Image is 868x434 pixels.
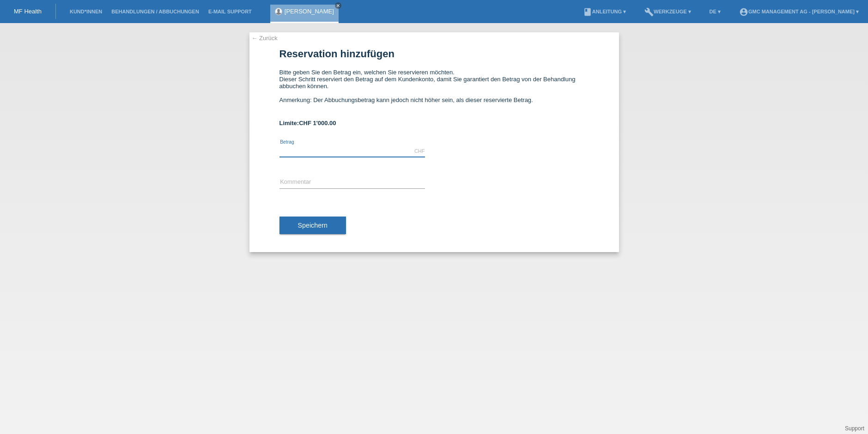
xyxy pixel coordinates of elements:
a: Kund*innen [65,9,107,14]
span: CHF 1'000.00 [299,120,336,127]
div: CHF [414,148,425,154]
h1: Reservation hinzufügen [279,48,589,60]
a: [PERSON_NAME] [285,8,334,15]
a: E-Mail Support [204,9,256,14]
i: build [644,7,654,17]
a: bookAnleitung ▾ [578,9,631,14]
span: Speichern [298,222,328,229]
a: close [335,2,341,9]
a: account_circleGMC Management AG - [PERSON_NAME] ▾ [734,9,863,14]
i: book [583,7,592,17]
i: close [336,3,340,8]
button: Speichern [279,217,346,234]
a: MF Health [14,8,42,15]
a: DE ▾ [705,9,725,14]
div: Bitte geben Sie den Betrag ein, welchen Sie reservieren möchten. Dieser Schritt reserviert den Be... [279,69,589,110]
b: Limite: [279,120,336,127]
a: Behandlungen / Abbuchungen [107,9,204,14]
i: account_circle [739,7,748,17]
a: Support [845,425,864,432]
a: buildWerkzeuge ▾ [640,9,696,14]
a: ← Zurück [252,35,278,42]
